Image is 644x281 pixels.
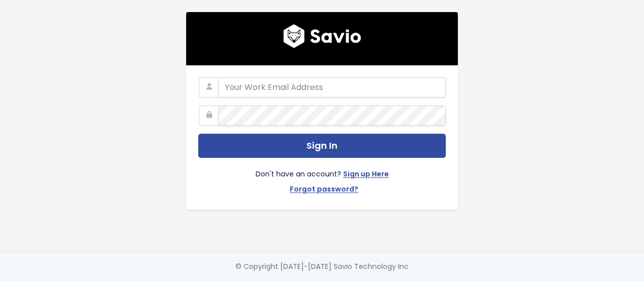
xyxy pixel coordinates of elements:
div: Don't have an account? [198,158,446,197]
a: Forgot password? [290,183,358,198]
input: Your Work Email Address [218,77,446,98]
button: Sign In [198,134,446,158]
div: © Copyright [DATE]-[DATE] Savio Technology Inc [235,260,409,273]
a: Sign up Here [343,168,389,182]
img: logo600x187.a314fd40982d.png [283,24,361,48]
